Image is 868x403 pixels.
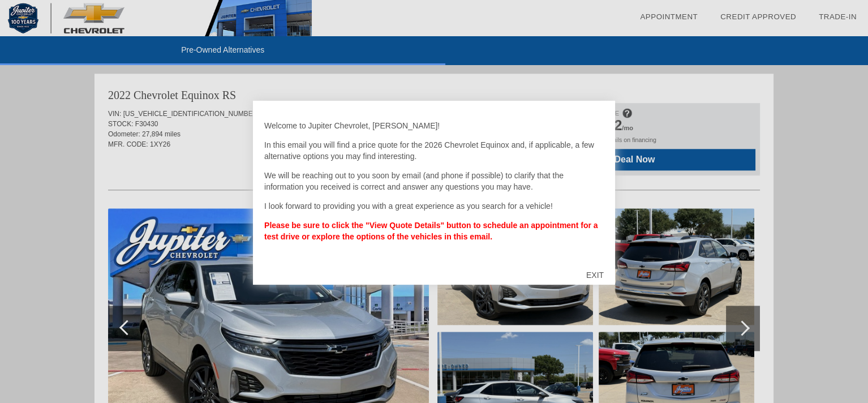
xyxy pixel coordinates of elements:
p: We will be reaching out to you soon by email (and phone if possible) to clarify that the informat... [264,170,604,192]
strong: Please be sure to click the "View Quote Details" button to schedule an appointment for a test dri... [264,221,598,241]
a: Trade-In [819,12,857,21]
div: EXIT [575,258,615,292]
p: Welcome to Jupiter Chevrolet, [PERSON_NAME]! [264,120,604,131]
a: Credit Approved [720,12,796,21]
p: I look forward to providing you with a great experience as you search for a vehicle! [264,200,604,212]
a: Appointment [640,12,698,21]
p: In this email you will find a price quote for the 2026 Chevrolet Equinox and, if applicable, a fe... [264,139,604,162]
